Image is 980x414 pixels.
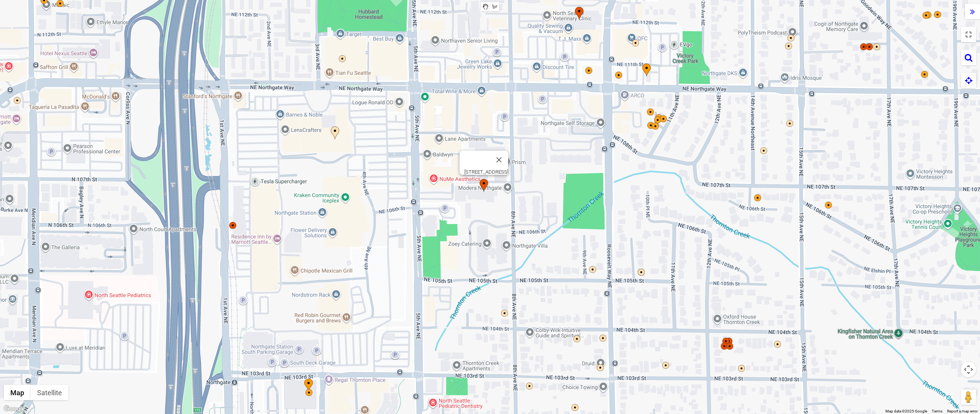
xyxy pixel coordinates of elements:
img: Google [2,404,27,414]
div: [STREET_ADDRESS] [464,169,508,175]
a: Open this area in Google Maps (opens a new window) [2,404,27,414]
button: Close [490,151,508,169]
button: Show street map [4,385,31,400]
button: Show satellite imagery [31,385,69,400]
